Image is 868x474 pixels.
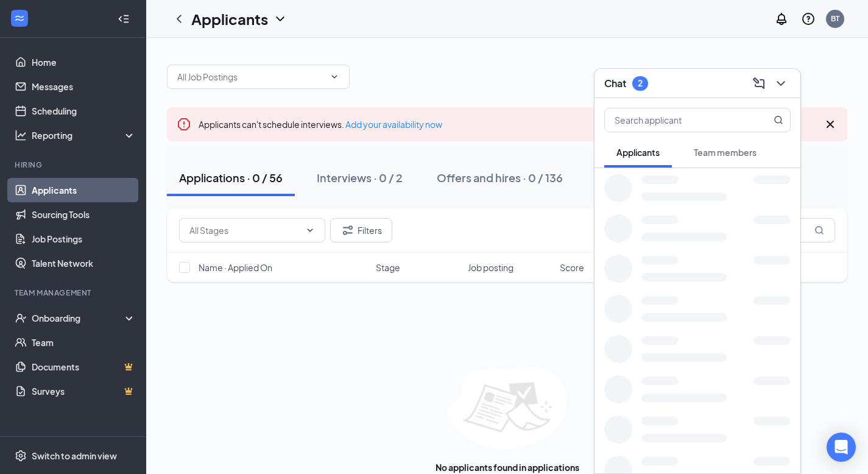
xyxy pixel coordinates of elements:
[179,170,283,185] div: Applications · 0 / 56
[616,147,660,158] span: Applicants
[32,330,136,355] a: Team
[340,223,355,238] svg: Filter
[13,12,26,24] svg: WorkstreamLogo
[189,224,300,237] input: All Stages
[32,251,136,275] a: Talent Network
[32,227,136,251] a: Job Postings
[118,13,130,25] svg: Collapse
[752,76,766,91] svg: ComposeMessage
[32,355,136,379] a: DocumentsCrown
[436,461,579,473] div: No applicants found in applications
[32,178,136,202] a: Applicants
[191,9,268,29] h1: Applicants
[32,379,136,403] a: SurveysCrown
[15,312,27,324] svg: UserCheck
[376,261,400,274] span: Stage
[177,70,325,83] input: All Job Postings
[774,76,788,91] svg: ChevronDown
[32,450,117,462] div: Switch to admin view
[448,367,566,449] img: empty-state
[774,115,783,125] svg: MagnifyingGlass
[15,129,27,141] svg: Analysis
[638,78,643,88] div: 2
[345,119,442,130] a: Add your availability now
[604,77,626,90] h3: Chat
[831,13,839,24] div: BT
[15,288,133,298] div: Team Management
[317,170,403,185] div: Interviews · 0 / 2
[32,202,136,227] a: Sourcing Tools
[330,72,339,82] svg: ChevronDown
[774,12,789,26] svg: Notifications
[32,99,136,123] a: Scheduling
[32,50,136,74] a: Home
[814,225,824,235] svg: MagnifyingGlass
[305,225,315,235] svg: ChevronDown
[32,129,136,141] div: Reporting
[199,261,272,274] span: Name · Applied On
[801,12,816,26] svg: QuestionInfo
[823,117,838,132] svg: Cross
[172,12,186,26] svg: ChevronLeft
[177,117,191,132] svg: Error
[15,160,133,170] div: Hiring
[694,147,757,158] span: Team members
[827,433,856,462] div: Open Intercom Messenger
[605,108,749,132] input: Search applicant
[771,74,791,93] button: ChevronDown
[273,12,288,26] svg: ChevronDown
[32,312,125,324] div: Onboarding
[749,74,769,93] button: ComposeMessage
[15,450,27,462] svg: Settings
[330,218,392,242] button: Filter Filters
[468,261,513,274] span: Job posting
[32,74,136,99] a: Messages
[199,119,442,130] span: Applicants can't schedule interviews.
[437,170,563,185] div: Offers and hires · 0 / 136
[560,261,584,274] span: Score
